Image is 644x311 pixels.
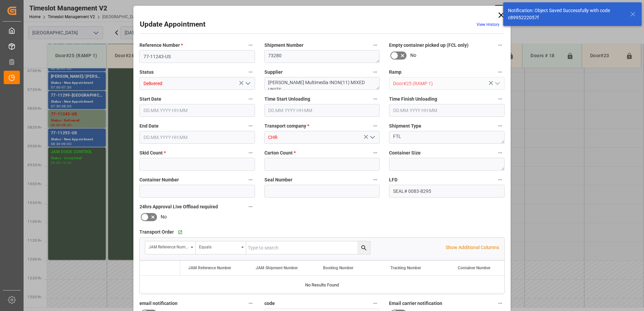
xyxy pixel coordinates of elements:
[264,96,310,103] span: Time Start Unloading
[161,213,167,220] span: No
[477,22,500,27] a: View History
[496,95,505,103] button: Time Finish Unloading
[256,266,298,270] span: JAM Shipment Number
[264,176,292,183] span: Seal Number
[139,203,218,210] span: 24hrs Approval Live Offload required
[410,52,416,59] span: No
[196,241,246,254] button: open menu
[139,300,178,307] span: email notification
[139,77,255,90] input: Type to search/select
[199,242,239,250] div: Equals
[264,77,380,90] textarea: [PERSON_NAME] Multimedia INON(11) MIXED UNITS
[371,41,380,49] button: Shipment Number
[389,77,505,90] input: Type to search/select
[389,149,421,157] span: Container Size
[246,95,255,103] button: Start Date
[496,68,505,76] button: Ramp
[139,176,179,183] span: Container Number
[139,104,255,117] input: DD.MM.YYYY HH:MM
[139,96,161,103] span: Start Date
[323,266,353,270] span: Booking Number
[188,266,231,270] span: JAM Reference Number
[371,299,380,308] button: code
[496,41,505,49] button: Empty container picked up (FCL only)
[389,104,505,117] input: DD.MM.YYYY HH:MM
[149,242,188,250] div: JAM Reference Number
[246,122,255,130] button: End Date
[139,131,255,144] input: DD.MM.YYYY HH:MM
[242,78,252,89] button: open menu
[496,175,505,184] button: LFD
[496,299,505,308] button: Email carrier notification
[389,123,421,130] span: Shipment Type
[264,50,380,63] textarea: 73280
[389,69,401,76] span: Ramp
[246,241,370,254] input: Type to search
[389,176,397,183] span: LFD
[264,69,283,76] span: Supplier
[140,19,205,30] h2: Update Appointment
[139,69,154,76] span: Status
[508,7,624,21] div: Notification: Object Saved Successfully with code c8995222057f
[371,68,380,76] button: Supplier
[246,299,255,308] button: email notification
[139,229,174,236] span: Transport Order
[139,123,159,130] span: End Date
[371,122,380,130] button: Transport company *
[389,42,469,49] span: Empty container picked up (FCL only)
[389,131,505,144] textarea: FTL
[357,241,370,254] button: search button
[390,266,421,270] span: Tracking Number
[264,149,296,157] span: Carton Count
[371,95,380,103] button: Time Start Unloading
[446,244,499,251] p: Show Additional Columns
[264,300,275,307] span: code
[139,42,183,49] span: Reference Number
[139,149,166,157] span: Skid Count
[389,96,437,103] span: Time Finish Unloading
[496,148,505,157] button: Container Size
[264,42,303,49] span: Shipment Number
[496,122,505,130] button: Shipment Type
[371,175,380,184] button: Seal Number
[389,300,442,307] span: Email carrier notification
[371,148,380,157] button: Carton Count *
[145,241,196,254] button: open menu
[246,175,255,184] button: Container Number
[458,266,490,270] span: Container Number
[264,123,309,130] span: Transport company
[246,68,255,76] button: Status
[492,78,502,89] button: open menu
[246,41,255,49] button: Reference Number *
[246,202,255,211] button: 24hrs Approval Live Offload required
[264,104,380,117] input: DD.MM.YYYY HH:MM
[246,148,255,157] button: Skid Count *
[367,132,377,143] button: open menu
